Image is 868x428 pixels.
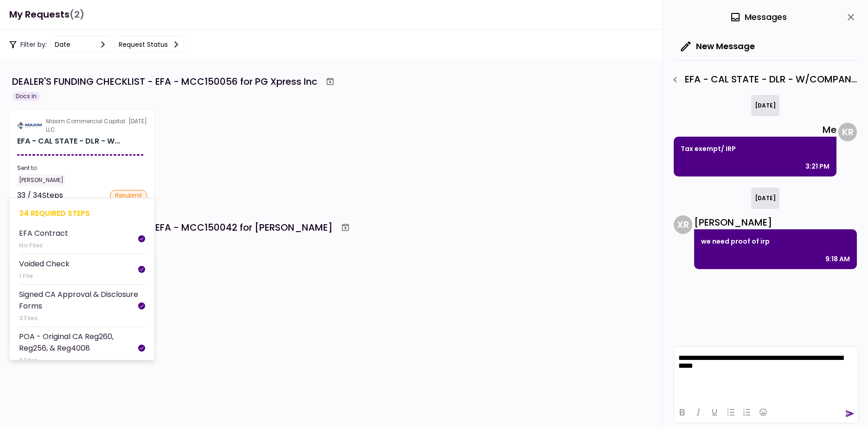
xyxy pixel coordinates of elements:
[739,406,755,419] button: Numbered list
[755,406,771,419] button: Emojis
[46,117,128,134] div: Maxim Commercial Capital LLC
[19,208,145,219] div: 34 required steps
[17,117,147,134] div: [DATE]
[115,36,184,53] button: Request status
[9,36,184,53] div: Filter by:
[674,123,836,137] div: Me
[70,5,84,24] span: (2)
[17,174,65,186] div: [PERSON_NAME]
[17,136,120,147] div: EFA - CAL STATE - DLR - W/COMPANY & GUARANTOR - FUNDING CHECKLIST
[19,258,70,270] div: Voided Check
[19,289,138,312] div: Signed CA Approval & Disclosure Forms
[19,227,68,239] div: EFA Contract
[751,188,779,209] div: [DATE]
[12,92,40,101] div: Docs In
[690,406,706,419] button: Italic
[723,406,739,419] button: Bullet list
[19,241,68,250] div: No Files
[730,10,787,24] div: Messages
[17,190,63,201] div: 33 / 34 Steps
[51,36,111,53] button: date
[12,220,332,234] div: DEALER'S FUNDING CHECKLIST - EFA - MCC150042 for [PERSON_NAME]
[674,346,858,401] iframe: Rich Text Area
[751,95,779,116] div: [DATE]
[55,39,70,50] div: date
[701,236,850,247] p: we need proof of irp
[667,72,859,88] div: EFA - CAL STATE - DLR - W/COMPANY & GUARANTOR - FUNDING CHECKLIST - Debtor Sales Tax Treatment
[9,5,84,24] h1: My Requests
[674,215,692,234] div: X R
[322,73,338,90] button: Archive workflow
[805,161,830,172] div: 3:21 PM
[110,190,147,201] div: resubmit
[19,314,138,323] div: 3 Files
[825,253,850,264] div: 9:18 AM
[337,219,354,236] button: Archive workflow
[12,75,317,88] div: DEALER'S FUNDING CHECKLIST - EFA - MCC150056 for PG Xpress Inc
[845,409,855,418] button: send
[19,331,138,354] div: POA - Original CA Reg260, Reg256, & Reg4008
[674,406,690,419] button: Bold
[674,34,762,58] button: New Message
[19,356,138,365] div: 6 Files
[19,271,70,281] div: 1 File
[707,406,722,419] button: Underline
[838,123,857,141] div: K R
[17,121,42,130] img: Partner logo
[17,164,147,172] div: Sent to:
[681,143,830,154] p: Tax exempt/ IRP
[843,9,859,25] button: close
[694,215,857,229] div: [PERSON_NAME]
